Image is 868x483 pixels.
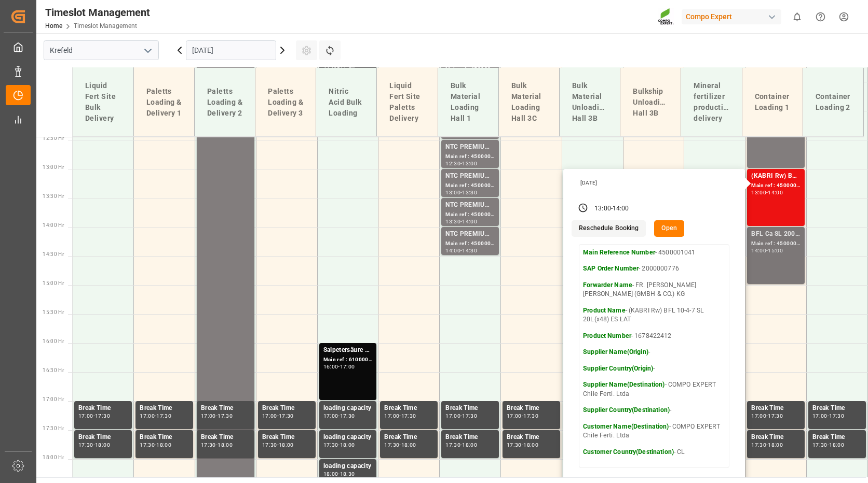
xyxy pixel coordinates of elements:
[323,414,338,418] div: 17:00
[751,414,766,418] div: 17:00
[155,414,156,418] div: -
[583,348,648,356] strong: Supplier Name(Origin)
[583,281,632,289] strong: Forwarder Name
[522,414,523,418] div: -
[445,443,460,447] div: 17:30
[445,432,495,443] div: Break Time
[338,443,340,447] div: -
[583,406,725,415] p: -
[156,414,171,418] div: 17:30
[445,229,495,239] div: NTC PREMIUM [DATE]+3+TE BULK
[323,432,373,443] div: loading capacity
[43,309,64,315] span: 15:30 Hr
[155,443,156,447] div: -
[751,171,801,181] div: (KABRI Rw) BFL 10-4-7 SL 20L(x48) ES LAT
[583,264,725,274] p: - 2000000776
[613,204,629,214] div: 14:00
[45,22,62,30] a: Home
[766,443,768,447] div: -
[583,332,725,341] p: - 1678422412
[78,414,93,418] div: 17:00
[460,219,462,224] div: -
[81,76,125,128] div: Liquid Fert Site Bulk Delivery
[43,454,64,460] span: 18:00 Hr
[140,443,155,447] div: 17:30
[751,403,801,414] div: Break Time
[445,219,460,224] div: 13:30
[323,461,373,472] div: loading capacity
[401,414,416,418] div: 17:30
[262,443,277,447] div: 17:30
[751,190,766,195] div: 13:00
[43,135,64,141] span: 12:30 Hr
[78,443,93,447] div: 17:30
[583,365,653,372] strong: Supplier Country(Origin)
[583,406,670,414] strong: Supplier Country(Destination)
[340,472,355,476] div: 18:30
[43,367,64,373] span: 16:30 Hr
[156,443,171,447] div: 18:00
[323,472,338,476] div: 18:00
[568,76,612,128] div: Bulk Material Unloading Hall 3B
[445,142,495,152] div: NTC PREMIUM [DATE]+3+TE BULK
[462,219,477,224] div: 14:00
[583,281,725,299] p: - FR. [PERSON_NAME] [PERSON_NAME] (GMBH & CO.) KG
[523,443,538,447] div: 18:00
[682,9,781,24] div: Compo Expert
[95,414,110,418] div: 17:30
[399,443,401,447] div: -
[583,248,725,258] p: - 4500001041
[323,443,338,447] div: 17:30
[462,248,477,253] div: 14:30
[445,190,460,195] div: 13:00
[140,403,189,414] div: Break Time
[140,432,189,443] div: Break Time
[812,432,862,443] div: Break Time
[338,364,340,369] div: -
[658,8,674,26] img: Screenshot%202023-09-29%20at%2010.02.21.png_1712312052.png
[507,414,522,418] div: 17:00
[384,414,399,418] div: 17:00
[324,82,368,123] div: Nitric Acid Bulk Loading
[43,338,64,344] span: 16:00 Hr
[577,179,734,187] div: [DATE]
[338,414,340,418] div: -
[93,414,95,418] div: -
[583,249,655,256] strong: Main Reference Number
[654,220,684,237] button: Open
[264,82,307,123] div: Paletts Loading & Delivery 3
[682,7,785,26] button: Compo Expert
[262,414,277,418] div: 17:00
[460,414,462,418] div: -
[583,380,725,399] p: - COMPO EXPERT Chile Ferti. Ltda
[583,448,725,457] p: - CL
[201,443,216,447] div: 17:30
[323,345,373,356] div: Salpetersäure 53 lose
[445,161,460,166] div: 12:30
[323,364,338,369] div: 16:00
[751,443,766,447] div: 17:30
[462,414,477,418] div: 17:30
[401,443,416,447] div: 18:00
[44,40,159,60] input: Type to search/select
[95,443,110,447] div: 18:00
[140,42,155,59] button: open menu
[323,403,373,414] div: loading capacity
[384,432,433,443] div: Break Time
[460,248,462,253] div: -
[340,443,355,447] div: 18:00
[445,200,495,210] div: NTC PREMIUM [DATE]+3+TE BULK
[812,443,828,447] div: 17:30
[507,76,551,128] div: Bulk Material Loading Hall 3C
[583,332,631,339] strong: Product Number
[766,248,768,253] div: -
[384,443,399,447] div: 17:30
[629,82,672,123] div: Bulkship Unloading Hall 3B
[385,76,429,128] div: Liquid Fert Site Paletts Delivery
[43,193,64,199] span: 13:30 Hr
[186,40,276,60] input: DD.MM.YYYY
[507,443,522,447] div: 17:30
[201,432,250,443] div: Break Time
[218,443,233,447] div: 18:00
[828,414,829,418] div: -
